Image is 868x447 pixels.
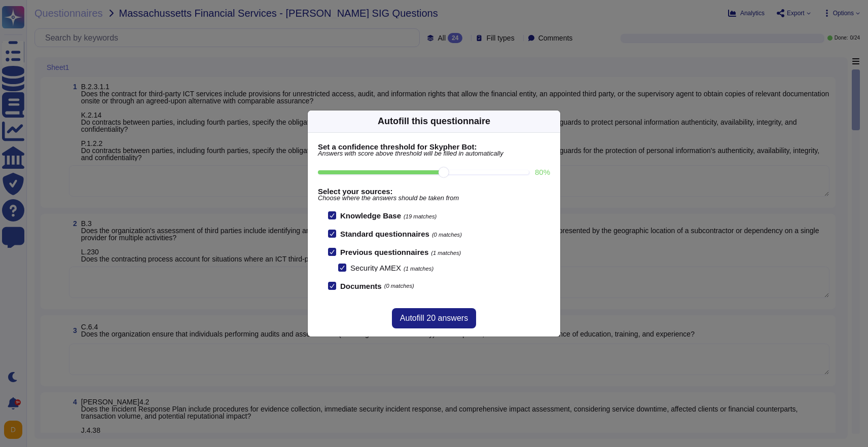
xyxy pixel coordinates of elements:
[400,314,468,322] span: Autofill 20 answers
[392,308,476,328] button: Autofill 20 answers
[318,195,550,202] span: Choose where the answers should be taken from
[431,250,461,256] span: (1 matches)
[340,230,429,238] b: Standard questionnaires
[535,168,550,176] label: 80 %
[404,213,437,219] span: (19 matches)
[384,283,414,289] span: (0 matches)
[318,151,550,157] span: Answers with score above threshold will be filled in automatically
[350,264,401,272] span: Security AMEX
[340,282,382,290] b: Documents
[340,211,401,220] b: Knowledge Base
[340,248,428,256] b: Previous questionnaires
[404,266,433,272] span: (1 matches)
[378,115,490,128] div: Autofill this questionnaire
[318,188,550,195] b: Select your sources:
[432,232,462,238] span: (0 matches)
[318,143,550,151] b: Set a confidence threshold for Skypher Bot:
